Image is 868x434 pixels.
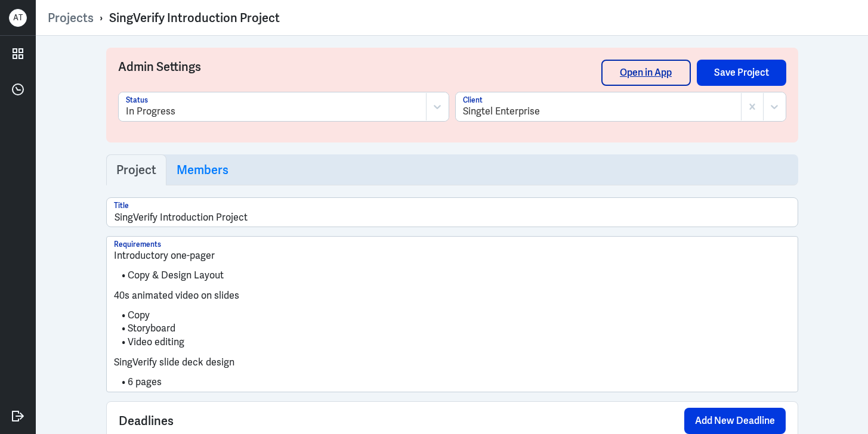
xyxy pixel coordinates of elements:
li: Copy & Design Layout [114,269,790,283]
p: 40s animated video on slides [114,289,790,303]
a: Open in App [601,60,691,86]
div: A T [9,9,27,27]
div: SingVerify Introduction Project [109,10,280,26]
h3: Admin Settings [118,60,601,92]
p: Introductory one-pager [114,249,790,263]
li: Video editing [114,336,790,349]
li: Copy [114,309,790,323]
button: Save Project [697,60,786,86]
p: SingVerify slide deck design [114,355,790,370]
li: 6 pages [114,376,790,389]
p: › [94,10,109,26]
span: Deadlines [119,412,174,430]
input: Title [107,198,798,227]
h3: Project [116,163,156,177]
li: Storyboard [114,322,790,336]
a: Projects [48,10,94,26]
h3: Members [177,163,228,177]
button: Add New Deadline [684,408,786,434]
